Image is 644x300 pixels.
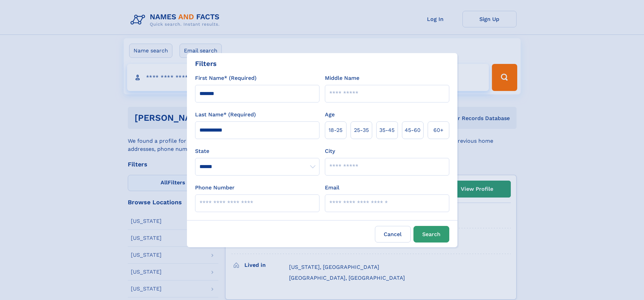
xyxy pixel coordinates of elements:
span: 45‑60 [405,126,421,134]
div: Filters [195,59,217,69]
label: Phone Number [195,184,235,192]
span: 18‑25 [329,126,342,134]
label: Middle Name [325,74,359,82]
span: 35‑45 [379,126,395,134]
label: Email [325,184,339,192]
label: City [325,147,335,155]
label: Cancel [375,226,411,243]
label: State [195,147,319,155]
label: Age [325,111,335,119]
label: First Name* (Required) [195,74,257,82]
span: 25‑35 [354,126,369,134]
button: Search [413,226,449,243]
label: Last Name* (Required) [195,111,256,119]
span: 60+ [433,126,444,134]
